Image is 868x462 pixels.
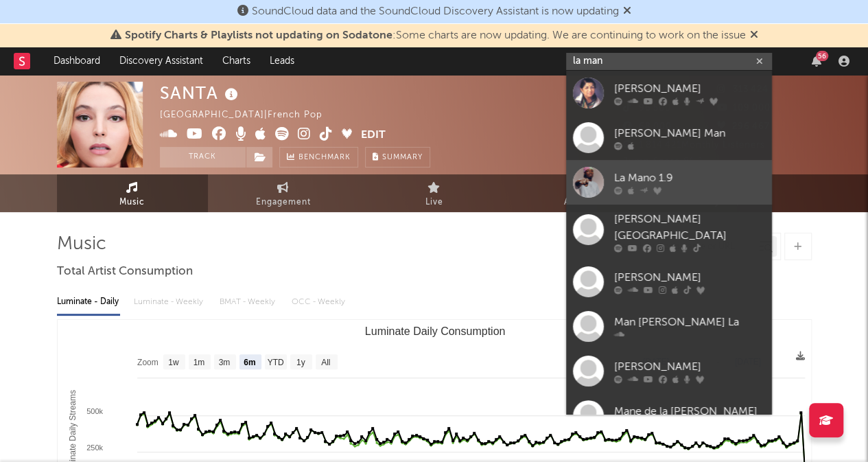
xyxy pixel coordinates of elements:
text: 500k [86,407,103,415]
a: [PERSON_NAME] [566,259,772,304]
a: [PERSON_NAME] [566,71,772,115]
a: Discovery Assistant [110,47,213,75]
text: 1m [193,358,204,367]
div: Man [PERSON_NAME] La [614,314,765,330]
button: Summary [365,147,430,168]
span: Live [425,194,443,211]
a: Charts [213,47,260,75]
span: SoundCloud data and the SoundCloud Discovery Assistant is now updating [252,6,619,17]
a: [PERSON_NAME] Man [566,115,772,160]
div: 56 [816,51,828,61]
span: : Some charts are now updating. We are continuing to work on the issue [125,30,746,41]
span: Engagement [256,194,311,211]
span: Audience [564,194,606,211]
a: [PERSON_NAME] [566,349,772,393]
a: Live [359,174,510,212]
a: Leads [260,47,304,75]
text: 250k [86,443,103,452]
text: 1y [296,358,305,367]
a: La Mano 1.9 [566,160,772,205]
div: [PERSON_NAME] Man [614,125,765,141]
span: Spotify Charts & Playlists not updating on Sodatone [125,30,392,41]
button: Edit [361,127,386,144]
div: [PERSON_NAME] [614,358,765,375]
text: 6m [244,358,255,367]
a: Engagement [208,174,359,212]
div: [PERSON_NAME] [614,269,765,286]
text: YTD [267,358,283,367]
span: Benchmark [298,150,351,166]
a: [PERSON_NAME] [GEOGRAPHIC_DATA] [566,205,772,259]
input: Search for artists [566,53,772,70]
div: Luminate - Daily [57,290,120,314]
a: Mane de la [PERSON_NAME] [566,393,772,438]
div: Mane de la [PERSON_NAME] [614,403,765,419]
span: Music [119,194,145,211]
span: Total Artist Consumption [57,264,193,280]
span: Summary [382,154,423,161]
text: Luminate Daily Consumption [364,325,505,337]
div: [PERSON_NAME] [614,80,765,97]
a: Benchmark [279,147,358,168]
div: La Mano 1.9 [614,170,765,186]
a: Audience [510,174,661,212]
a: Dashboard [44,47,110,75]
button: Track [160,147,246,168]
a: Music [57,174,208,212]
text: All [321,358,330,367]
div: [PERSON_NAME] [GEOGRAPHIC_DATA] [614,211,765,244]
span: Dismiss [623,6,631,17]
span: Dismiss [750,30,758,41]
text: 3m [218,358,230,367]
div: SANTA [160,82,242,104]
text: Zoom [137,358,159,367]
button: 56 [812,56,821,67]
text: 1w [168,358,179,367]
div: [GEOGRAPHIC_DATA] | French Pop [160,107,338,124]
a: Man [PERSON_NAME] La [566,304,772,349]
